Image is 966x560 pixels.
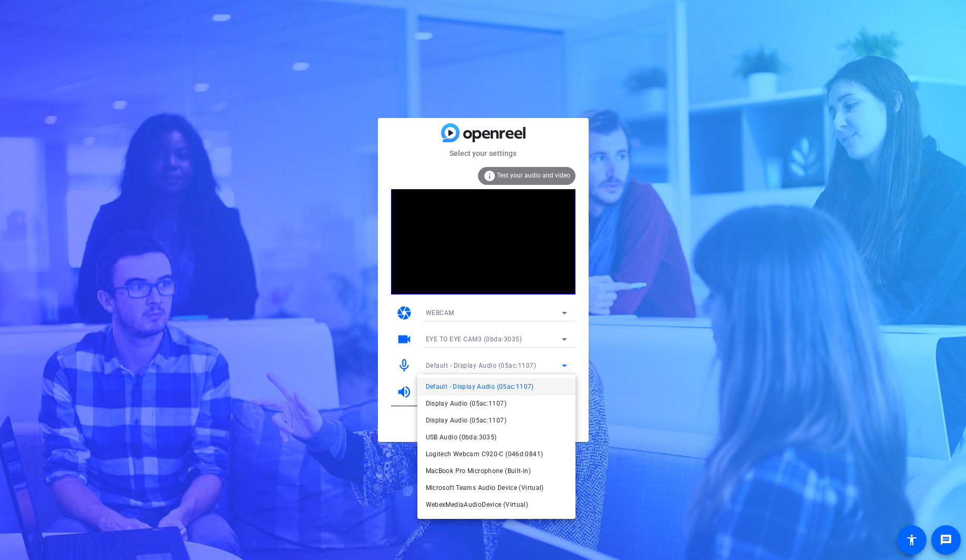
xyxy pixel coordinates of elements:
span: WebexMediaAudioDevice (Virtual) [426,498,529,511]
span: Display Audio (05ac:1107) [426,397,506,410]
span: Microsoft Teams Audio Device (Virtual) [426,482,544,494]
span: ZoomAudioDevice (Virtual) [426,515,508,528]
span: USB Audio (0bda:3035) [426,431,497,444]
span: Default - Display Audio (05ac:1107) [426,380,534,393]
span: MacBook Pro Microphone (Built-in) [426,465,531,477]
span: Logitech Webcam C920-C (046d:0841) [426,448,543,460]
span: Display Audio (05ac:1107) [426,414,506,427]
